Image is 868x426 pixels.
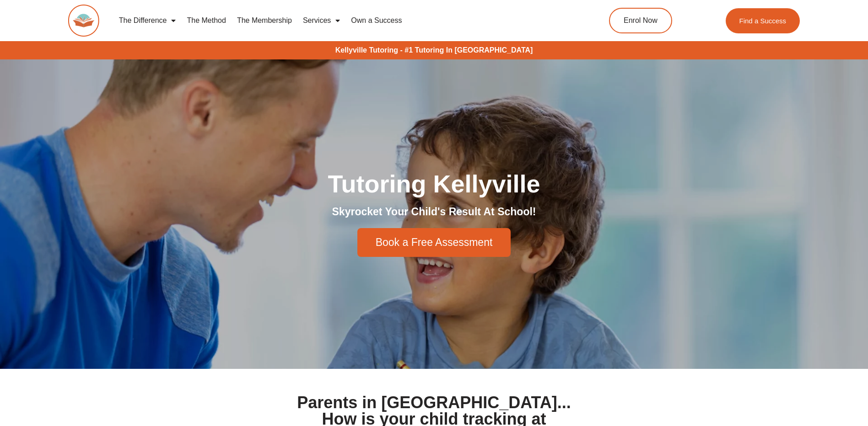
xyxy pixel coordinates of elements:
[345,10,407,31] a: Own a Success
[739,17,787,24] span: Find a Success
[297,10,345,31] a: Services
[178,205,690,219] h2: Skyrocket Your Child's Result At School!
[113,10,567,31] nav: Menu
[624,17,658,24] span: Enrol Now
[609,8,672,33] a: Enrol Now
[178,171,690,196] h1: Tutoring Kellyville
[232,10,297,31] a: The Membership
[376,237,493,248] span: Book a Free Assessment
[726,8,800,33] a: Find a Success
[357,228,511,257] a: Book a Free Assessment
[113,10,182,31] a: The Difference
[181,10,231,31] a: The Method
